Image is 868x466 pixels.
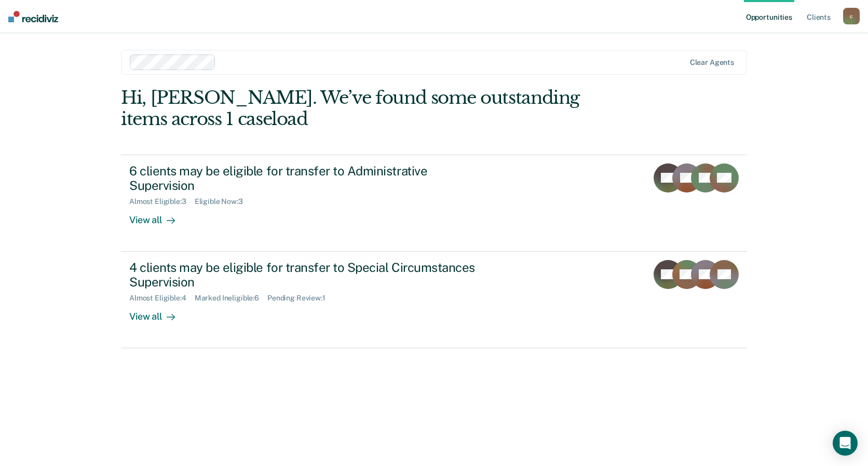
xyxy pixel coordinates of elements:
[690,58,734,67] div: Clear agents
[129,206,187,226] div: View all
[121,252,747,348] a: 4 clients may be eligible for transfer to Special Circumstances SupervisionAlmost Eligible:4Marke...
[129,294,195,303] div: Almost Eligible : 4
[843,8,860,24] button: c
[195,197,251,206] div: Eligible Now : 3
[121,87,622,130] div: Hi, [PERSON_NAME]. We’ve found some outstanding items across 1 caseload
[267,294,334,303] div: Pending Review : 1
[195,294,267,303] div: Marked Ineligible : 6
[833,431,858,456] div: Open Intercom Messenger
[129,260,494,290] div: 4 clients may be eligible for transfer to Special Circumstances Supervision
[121,155,747,252] a: 6 clients may be eligible for transfer to Administrative SupervisionAlmost Eligible:3Eligible Now...
[129,197,195,206] div: Almost Eligible : 3
[8,11,58,22] img: Recidiviz
[129,303,187,323] div: View all
[129,163,494,194] div: 6 clients may be eligible for transfer to Administrative Supervision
